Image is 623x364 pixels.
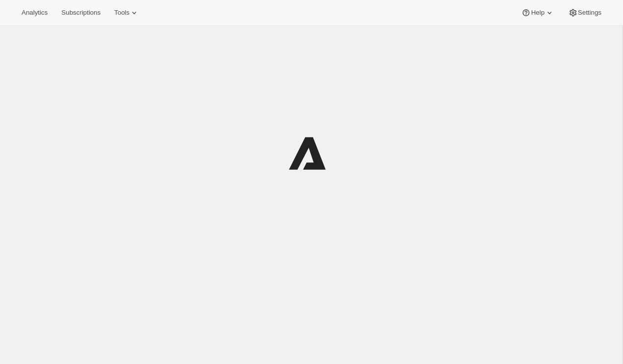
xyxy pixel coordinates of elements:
button: Tools [108,6,145,20]
span: Settings [578,9,601,17]
button: Subscriptions [55,6,106,20]
span: Subscriptions [61,9,100,17]
button: Help [515,6,560,20]
span: Tools [114,9,129,17]
button: Settings [562,6,607,20]
span: Analytics [22,9,48,17]
span: Help [531,9,544,17]
button: Analytics [16,6,53,20]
